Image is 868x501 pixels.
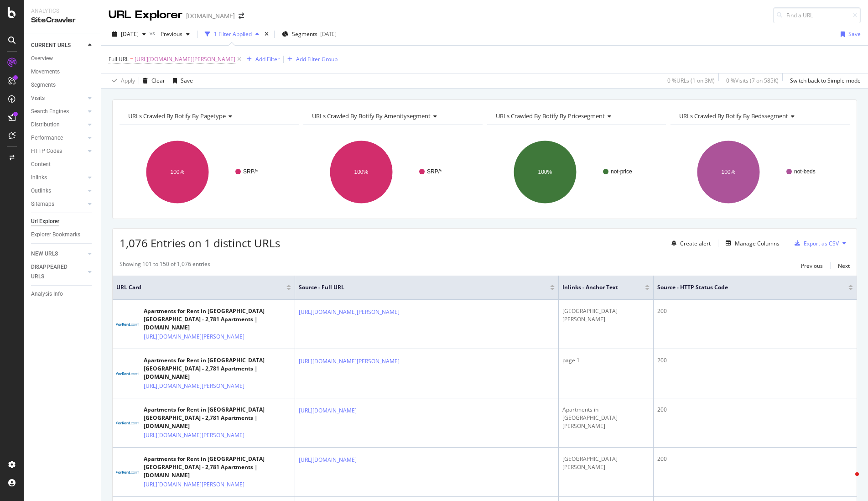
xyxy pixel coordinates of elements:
div: Apply [121,77,135,84]
span: URLs Crawled By Botify By amenitysegment [312,112,431,120]
a: [URL][DOMAIN_NAME][PERSON_NAME] [144,381,244,391]
span: URLs Crawled By Botify By pricesegment [496,112,605,120]
a: Overview [31,54,94,63]
div: [DOMAIN_NAME] [186,11,235,21]
button: Save [837,27,861,42]
a: Analysis Info [31,289,94,299]
button: Next [838,260,850,271]
div: CURRENT URLS [31,41,71,50]
div: Apartments for Rent in [GEOGRAPHIC_DATA] [GEOGRAPHIC_DATA] - 2,781 Apartments | [DOMAIN_NAME] [144,455,291,480]
span: Previous [157,30,182,38]
text: not-price [611,168,632,175]
span: URLs Crawled By Botify By bedssegment [679,112,788,120]
a: [URL][DOMAIN_NAME][PERSON_NAME] [144,431,244,440]
svg: A chart. [670,132,848,212]
button: Previous [157,27,193,42]
a: CURRENT URLS [31,41,85,50]
div: Apartments for Rent in [GEOGRAPHIC_DATA] [GEOGRAPHIC_DATA] - 2,781 Apartments | [DOMAIN_NAME] [144,307,291,332]
div: Sitemaps [31,199,54,209]
button: Apply [109,73,135,88]
div: Apartments for Rent in [GEOGRAPHIC_DATA] [GEOGRAPHIC_DATA] - 2,781 Apartments | [DOMAIN_NAME] [144,406,291,430]
div: Switch back to Simple mode [790,77,861,84]
div: Apartments in [GEOGRAPHIC_DATA][PERSON_NAME] [562,406,650,430]
button: Export as CSV [791,236,839,250]
div: HTTP Codes [31,146,62,156]
a: Performance [31,133,85,143]
div: arrow-right-arrow-left [239,13,244,19]
a: Explorer Bookmarks [31,230,94,240]
svg: A chart. [487,132,665,212]
a: Segments [31,80,94,90]
div: [GEOGRAPHIC_DATA][PERSON_NAME] [562,307,650,324]
button: Add Filter Group [284,54,338,65]
div: Visits [31,94,45,103]
div: NEW URLS [31,249,58,259]
a: [URL][DOMAIN_NAME] [299,455,357,464]
div: 200 [657,307,853,315]
text: 100% [354,169,368,175]
a: NEW URLS [31,249,85,259]
text: 100% [538,169,552,175]
a: [URL][DOMAIN_NAME][PERSON_NAME] [299,308,400,317]
button: Save [169,73,193,88]
text: 100% [722,169,736,175]
a: [URL][DOMAIN_NAME][PERSON_NAME] [144,332,244,341]
button: Segments[DATE] [278,27,340,42]
div: Distribution [31,120,60,130]
div: [DATE] [320,30,337,38]
a: Url Explorer [31,217,94,226]
img: main image [116,323,139,326]
div: times [263,30,270,39]
a: Inlinks [31,173,85,183]
span: Source - HTTP Status Code [657,283,835,292]
span: URL Card [116,283,284,292]
text: 100% [171,169,185,175]
div: Inlinks [31,173,47,183]
div: Add Filter [255,55,280,63]
div: Performance [31,133,63,143]
img: main image [116,372,139,375]
svg: A chart. [120,132,297,212]
text: SRP/* [243,168,258,175]
span: 2025 Sep. 20th [121,30,139,38]
span: = [130,55,133,63]
div: Segments [31,80,56,90]
h4: URLs Crawled By Botify By amenitysegment [310,109,474,123]
div: SiteCrawler [31,15,94,26]
a: DISAPPEARED URLS [31,262,85,282]
div: Outlinks [31,186,51,196]
div: [GEOGRAPHIC_DATA][PERSON_NAME] [562,455,650,471]
text: not-beds [794,168,816,175]
svg: A chart. [303,132,481,212]
a: Movements [31,67,94,77]
div: Save [181,77,193,84]
span: vs [150,29,157,37]
div: Create alert [680,240,711,247]
span: Source - Full URL [299,283,536,292]
h4: URLs Crawled By Botify By pricesegment [494,109,658,123]
iframe: Intercom live chat [837,470,859,492]
button: Manage Columns [722,238,780,249]
a: Search Engines [31,107,85,116]
span: Inlinks - Anchor Text [562,283,631,292]
span: Segments [292,30,317,38]
div: Clear [151,77,165,84]
span: [URL][DOMAIN_NAME][PERSON_NAME] [135,53,235,66]
div: Add Filter Group [296,55,338,63]
a: Sitemaps [31,199,85,209]
div: 200 [657,356,853,365]
div: Manage Columns [735,240,780,247]
h4: URLs Crawled By Botify By pagetype [126,109,291,123]
div: Apartments for Rent in [GEOGRAPHIC_DATA] [GEOGRAPHIC_DATA] - 2,781 Apartments | [DOMAIN_NAME] [144,356,291,381]
button: 1 Filter Applied [201,27,263,42]
div: Url Explorer [31,217,59,226]
div: 0 % URLs ( 1 on 3M ) [667,77,715,84]
div: DISAPPEARED URLS [31,262,77,282]
a: [URL][DOMAIN_NAME][PERSON_NAME] [299,357,400,366]
a: Distribution [31,120,85,130]
button: Previous [801,260,823,271]
a: HTTP Codes [31,146,85,156]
